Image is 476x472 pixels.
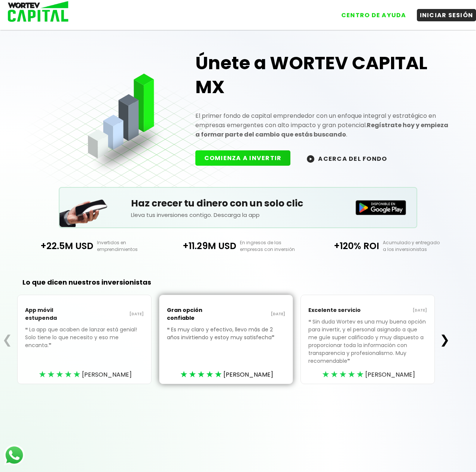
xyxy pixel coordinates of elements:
p: Acumulado y entregado a los inversionistas [379,239,452,253]
button: ACERCA DEL FONDO [298,150,396,166]
p: App móvil estupenda [25,303,84,326]
span: [PERSON_NAME] [223,370,273,379]
span: [PERSON_NAME] [365,370,415,379]
p: +120% ROI [309,239,379,252]
span: ❝ [167,326,171,333]
p: +22.5M USD [24,239,94,252]
img: Disponible en Google Play [356,200,406,215]
img: Teléfono [59,190,108,227]
h5: Haz crecer tu dinero con un solo clic [131,196,345,211]
span: ❞ [272,334,276,341]
p: La app que acaben de lanzar está genial! Solo tiene lo que necesito y eso me encanta. [25,326,144,361]
p: Sin duda Wortev es una muy buena opción para invertir, y el personal asignado a que me guíe super... [308,318,427,376]
div: ★★★★★ [39,369,82,380]
strong: Regístrate hoy y empieza a formar parte del cambio que estás buscando [195,121,448,139]
span: [PERSON_NAME] [82,370,132,379]
p: [DATE] [85,311,144,317]
span: ❝ [308,318,312,325]
a: COMIENZA A INVERTIR [195,154,298,162]
div: ★★★★★ [180,369,223,380]
p: El primer fondo de capital emprendedor con un enfoque integral y estratégico en empresas emergent... [195,111,452,139]
button: CENTRO DE AYUDA [338,9,409,21]
p: [DATE] [368,307,427,313]
button: ❯ [437,332,452,347]
p: [DATE] [226,311,285,317]
span: ❝ [25,326,29,333]
button: COMIENZA A INVERTIR [195,150,291,166]
h1: Únete a WORTEV CAPITAL MX [195,51,452,99]
img: logos_whatsapp-icon.242b2217.svg [4,445,25,466]
div: ★★★★★ [322,369,365,380]
p: +11.29M USD [167,239,236,252]
p: En ingresos de las empresas con inversión [236,239,309,253]
p: Es muy claro y efectivo, llevo más de 2 años invirtiendo y estoy muy satisfecha [167,326,286,353]
p: Invertidos en emprendimientos [93,239,167,253]
a: CENTRO DE AYUDA [331,3,409,21]
p: Gran opción confiable [167,303,226,326]
p: Lleva tus inversiones contigo. Descarga la app [131,211,345,219]
span: ❞ [49,341,53,349]
img: wortev-capital-acerca-del-fondo [307,155,314,163]
span: ❞ [347,357,351,365]
p: Excelente servicio [308,303,367,318]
